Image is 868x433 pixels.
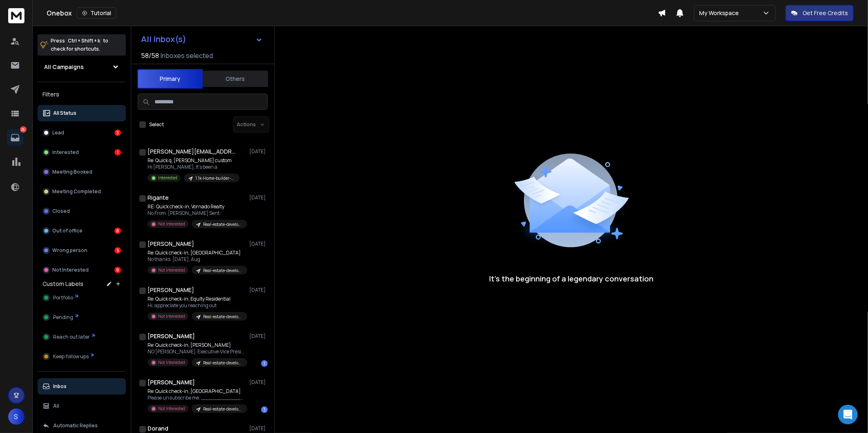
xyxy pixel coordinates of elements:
[148,378,195,386] h1: [PERSON_NAME]
[148,194,169,202] h1: Rigante
[699,9,742,17] p: My Workspace
[38,378,126,395] button: Inbox
[38,203,126,219] button: Closed
[38,309,126,326] button: Pending
[52,129,64,136] p: Lead
[20,126,27,133] p: 26
[44,63,84,71] h1: All Campaigns
[148,256,246,263] p: No thanks. [DATE], Aug
[114,247,121,254] div: 5
[53,422,98,429] p: Automatic Replies
[114,149,121,156] div: 1
[249,241,268,247] p: [DATE]
[52,169,92,175] p: Meeting Booked
[249,287,268,293] p: [DATE]
[249,379,268,386] p: [DATE]
[38,223,126,239] button: Out of office8
[38,89,126,100] h3: Filters
[134,31,269,47] button: All Inbox(s)
[38,290,126,306] button: Portfolio
[38,164,126,180] button: Meeting Booked
[148,332,195,340] h1: [PERSON_NAME]
[148,302,246,309] p: Hi, appreciate you reaching out
[838,405,858,424] div: Open Intercom Messenger
[203,406,242,412] p: Real-estate-development-decision-maker-1.7K-VALID Personalized
[489,273,653,284] p: It’s the beginning of a legendary conversation
[47,7,658,19] div: Onebox
[43,280,83,288] h3: Custom Labels
[38,183,126,200] button: Meeting Completed
[203,70,268,88] button: Others
[148,203,246,210] p: RE: Quick check-in, Vornado Realty
[261,406,268,413] div: 1
[67,36,101,45] span: Ctrl + Shift + k
[249,425,268,432] p: [DATE]
[8,408,25,425] button: S
[148,210,246,216] p: No From: [PERSON_NAME] Sent:
[161,51,213,60] h3: Inboxes selected
[38,59,126,75] button: All Campaigns
[249,194,268,201] p: [DATE]
[137,69,203,89] button: Primary
[51,37,108,53] p: Press to check for shortcuts.
[148,424,168,433] h1: Dorand
[249,333,268,339] p: [DATE]
[148,157,239,164] p: Re: Quick q, [PERSON_NAME] custom
[148,286,194,294] h1: [PERSON_NAME]
[114,267,121,273] div: 9
[38,242,126,259] button: Wrong person5
[195,175,235,181] p: 1.1k-Home-builder-Filtered-leads-in-U.S
[38,329,126,345] button: Reach out later
[158,313,185,319] p: Not Interested
[53,353,89,360] span: Keep follow ups
[52,228,83,234] p: Out of office
[203,314,242,320] p: Real-estate-development-decision-maker-1.7K-VALID Personalized
[114,228,121,234] div: 8
[114,129,121,136] div: 3
[261,360,268,367] div: 1
[148,147,237,156] h1: [PERSON_NAME][EMAIL_ADDRESS][DOMAIN_NAME]
[158,221,185,227] p: Not Interested
[38,144,126,161] button: Interested1
[141,51,159,60] span: 58 / 58
[53,110,76,116] p: All Status
[158,406,185,412] p: Not Interested
[53,314,73,321] span: Pending
[77,7,116,19] button: Tutorial
[148,250,246,256] p: Re: Quick check-in, [GEOGRAPHIC_DATA]
[148,395,246,401] p: Please unsubscribe me. ________________________________ From:
[141,35,186,43] h1: All Inbox(s)
[52,188,101,195] p: Meeting Completed
[38,398,126,414] button: All
[803,9,848,17] p: Get Free Credits
[148,342,246,348] p: Re: Quick check-in, [PERSON_NAME]
[785,5,854,21] button: Get Free Credits
[148,348,246,355] p: NO [PERSON_NAME] Executive-Vice President [PERSON_NAME] [PERSON_NAME]
[203,268,242,274] p: Real-estate-development-decision-maker-1.7K-VALID Personalized
[38,262,126,278] button: Not Interested9
[38,348,126,365] button: Keep follow ups
[53,403,59,409] p: All
[148,388,246,395] p: Re: Quick check-in, [GEOGRAPHIC_DATA]
[53,383,67,390] p: Inbox
[149,121,164,128] label: Select
[53,334,90,340] span: Reach out later
[53,295,73,301] span: Portfolio
[52,149,79,156] p: Interested
[158,359,185,366] p: Not Interested
[203,221,242,228] p: Real-estate-development-decision-maker-1.7K-VALID Personalized
[148,296,246,302] p: Re: Quick check-in, Equity Residential
[38,125,126,141] button: Lead3
[7,129,23,146] a: 26
[52,247,87,254] p: Wrong person
[249,148,268,155] p: [DATE]
[158,175,177,181] p: Interested
[203,360,242,366] p: Real-estate-development-decision-maker-1.7K-VALID Personalized
[38,105,126,121] button: All Status
[52,267,89,273] p: Not Interested
[148,164,239,170] p: Hi [PERSON_NAME], It's been a
[148,240,194,248] h1: [PERSON_NAME]
[52,208,70,214] p: Closed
